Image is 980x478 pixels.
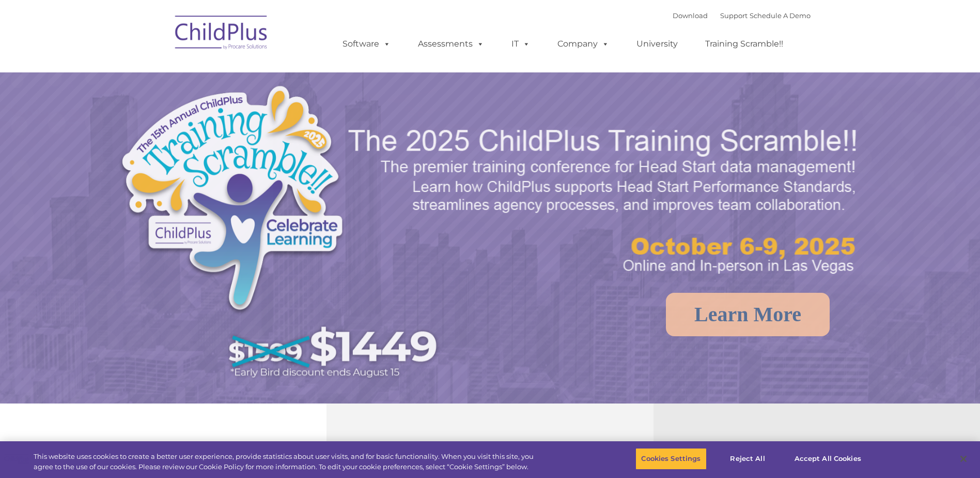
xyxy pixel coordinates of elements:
a: Schedule A Demo [750,11,811,20]
a: Assessments [408,34,494,54]
a: Training Scramble!! [695,34,794,54]
a: University [626,34,688,54]
button: Cookies Settings [635,448,706,470]
div: This website uses cookies to create a better user experience, provide statistics about user visit... [34,452,539,472]
button: Reject All [715,448,780,470]
img: ChildPlus by Procare Solutions [170,8,273,60]
button: Accept All Cookies [789,448,867,470]
a: Download [673,11,708,20]
font: | [673,11,811,20]
a: Company [547,34,619,54]
a: Learn More [666,293,830,336]
a: IT [501,34,540,54]
button: Close [952,447,975,470]
a: Software [332,34,401,54]
a: Support [720,11,748,20]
